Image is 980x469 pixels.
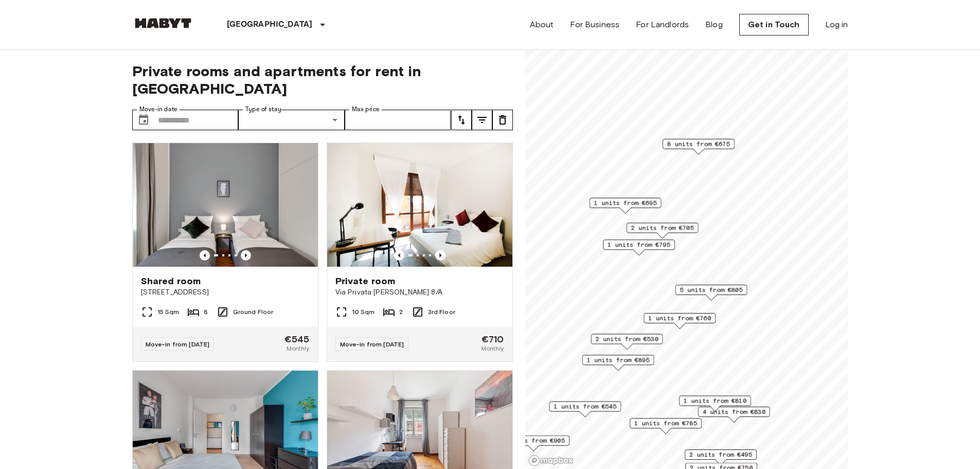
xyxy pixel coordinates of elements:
a: Blog [705,19,723,31]
label: Move-in date [139,105,177,114]
span: 5 units from €805 [680,285,742,294]
button: Previous image [241,250,251,260]
div: Map marker [626,223,698,239]
span: Private rooms and apartments for rent in [GEOGRAPHIC_DATA] [132,62,513,97]
span: Via Privata [PERSON_NAME] 8/A [335,287,504,298]
a: Mapbox logo [528,455,574,466]
span: 1 units from €760 [648,314,711,323]
div: Map marker [497,436,569,451]
div: Map marker [685,449,757,465]
button: Previous image [435,250,446,260]
span: €545 [284,335,310,344]
button: Previous image [394,250,404,260]
span: Private room [335,275,396,287]
div: Map marker [629,418,701,434]
a: For Business [570,19,619,31]
span: 2 units from €705 [631,223,693,233]
button: tune [492,110,513,130]
span: 10 Sqm [352,307,375,317]
span: Monthly [287,344,309,353]
div: Map marker [662,139,734,155]
span: 1 units from €545 [554,402,616,411]
span: 8 [204,307,208,317]
span: Move-in from [DATE] [146,340,210,348]
span: 1 units from €695 [594,198,656,207]
a: Marketing picture of unit IT-14-004-001-04HPrevious imagePrevious imageShared room[STREET_ADDRESS... [132,143,318,362]
img: Habyt [132,18,194,28]
span: Monthly [481,344,504,353]
span: 2 [399,307,403,317]
span: €710 [482,335,504,344]
button: tune [472,110,492,130]
img: Marketing picture of unit IT-14-004-001-04H [133,143,318,267]
span: 3rd Floor [428,307,455,317]
div: Map marker [603,239,675,255]
span: Ground Floor [233,307,274,317]
p: [GEOGRAPHIC_DATA] [227,19,313,31]
a: For Landlords [636,19,689,31]
span: 8 units from €675 [667,140,729,149]
span: 1 units from €785 [634,419,697,428]
a: Get in Touch [739,14,809,36]
span: 2 units from €530 [595,334,658,343]
a: Marketing picture of unit IT-14-055-010-001HPrevious imagePrevious imagePrivate roomVia Privata [... [327,143,513,362]
span: 2 units from €905 [502,436,565,445]
a: About [530,19,554,31]
span: 2 units from €495 [689,450,752,459]
span: 1 units from €895 [586,355,649,364]
span: 1 units from €810 [683,396,746,405]
span: 1 units from €795 [608,240,670,249]
span: 15 Sqm [157,307,180,317]
div: Map marker [644,313,716,329]
div: Map marker [698,407,770,423]
label: Type of stay [245,105,281,114]
div: Map marker [589,198,661,214]
div: Map marker [549,402,621,418]
a: Log in [825,19,848,31]
div: Map marker [675,285,747,301]
span: [STREET_ADDRESS] [141,287,310,298]
span: 4 units from €830 [702,407,765,416]
button: Choose date [133,110,154,130]
div: Map marker [582,355,654,371]
img: Marketing picture of unit IT-14-055-010-001H [327,143,512,267]
span: Move-in from [DATE] [340,340,404,348]
span: Shared room [141,275,201,287]
button: tune [451,110,472,130]
label: Max price [352,105,380,114]
div: Map marker [591,334,663,350]
div: Map marker [679,395,751,411]
button: Previous image [200,250,210,260]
